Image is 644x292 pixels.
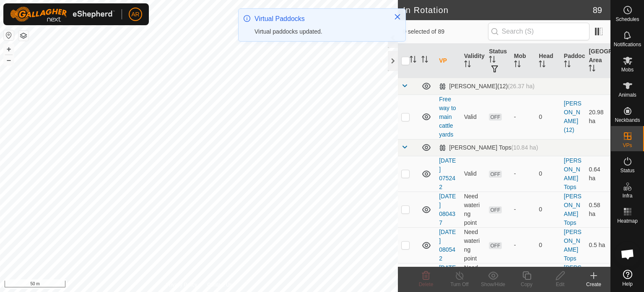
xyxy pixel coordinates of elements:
[439,157,456,190] a: [DATE] 075242
[436,44,461,78] th: VP
[585,44,610,78] th: [GEOGRAPHIC_DATA] Area
[611,266,644,290] a: Help
[585,192,610,227] td: 0.58 ha
[622,193,632,198] span: Infra
[511,144,538,151] span: (10.84 ha)
[539,62,545,68] p-sorticon: Activate to sort
[439,229,456,262] a: [DATE] 080542
[535,44,561,78] th: Head
[489,242,501,249] span: OFF
[18,31,29,41] button: Map Layers
[514,62,521,68] p-sorticon: Activate to sort
[564,193,582,226] a: [PERSON_NAME] Tops
[4,55,14,65] button: –
[564,62,571,68] p-sorticon: Activate to sort
[489,171,501,178] span: OFF
[621,67,634,72] span: Mobs
[439,144,538,151] div: [PERSON_NAME] Tops
[561,44,586,78] th: Paddock
[615,118,640,123] span: Neckbands
[510,281,543,288] div: Copy
[615,17,639,22] span: Schedules
[439,193,456,226] a: [DATE] 080437
[593,4,602,16] span: 89
[535,156,561,192] td: 0
[585,227,610,263] td: 0.5 ha
[585,95,610,139] td: 20.98 ha
[618,92,636,97] span: Animals
[489,113,501,121] span: OFF
[439,83,535,90] div: [PERSON_NAME](12)
[617,218,638,224] span: Heatmap
[392,11,403,23] button: Close
[254,27,385,36] div: Virtual paddocks updated.
[419,281,434,287] span: Delete
[615,242,640,267] div: Open chat
[585,156,610,192] td: 0.64 ha
[577,281,610,288] div: Create
[514,241,532,250] div: -
[620,168,634,173] span: Status
[514,169,532,178] div: -
[514,113,532,121] div: -
[622,281,633,287] span: Help
[461,192,486,227] td: Need watering point
[410,57,416,64] p-sorticon: Activate to sort
[614,42,641,47] span: Notifications
[461,227,486,263] td: Need watering point
[4,30,14,40] button: Reset Map
[461,156,486,192] td: Valid
[508,83,535,89] span: (26.37 ha)
[439,96,456,138] a: Free way to main cattle yards
[10,7,115,22] img: Gallagher Logo
[589,66,595,73] p-sorticon: Activate to sort
[403,27,488,36] span: 0 selected of 89
[564,229,582,262] a: [PERSON_NAME] Tops
[511,44,536,78] th: Mob
[623,143,632,148] span: VPs
[535,95,561,139] td: 0
[403,5,593,15] h2: In Rotation
[489,57,496,64] p-sorticon: Activate to sort
[166,281,197,289] a: Privacy Policy
[535,192,561,227] td: 0
[461,95,486,139] td: Valid
[461,44,486,78] th: Validity
[4,44,14,54] button: +
[476,281,510,288] div: Show/Hide
[464,62,471,68] p-sorticon: Activate to sort
[421,57,428,64] p-sorticon: Activate to sort
[131,10,139,19] span: AR
[543,281,577,288] div: Edit
[535,227,561,263] td: 0
[564,100,582,133] a: [PERSON_NAME](12)
[443,281,476,288] div: Turn Off
[486,44,511,78] th: Status
[207,281,232,289] a: Contact Us
[254,14,385,24] div: Virtual Paddocks
[488,23,589,40] input: Search (S)
[514,205,532,214] div: -
[489,206,501,213] span: OFF
[564,157,582,190] a: [PERSON_NAME] Tops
